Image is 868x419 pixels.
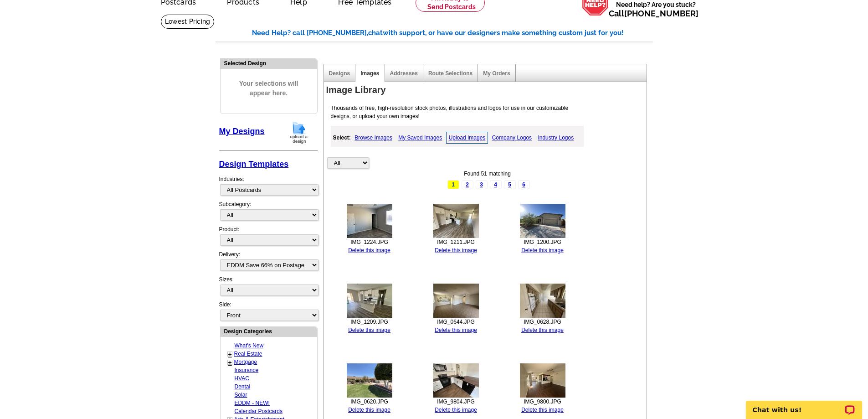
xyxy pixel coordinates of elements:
a: EDDM - NEW! [235,400,270,406]
div: IMG_0620.JPG [341,398,398,406]
div: IMG_1224.JPG [341,238,398,246]
a: Delete this image [435,327,477,333]
a: 2 [462,180,473,189]
div: Subcategory: [219,200,318,225]
div: IMG_9800.JPG [514,398,571,406]
a: Delete this image [348,407,390,413]
strong: Select: [333,134,351,141]
h1: Image Library [326,85,649,95]
a: My Saved Images [396,132,444,143]
img: thumb-68baf0dc1cf00.jpg [347,204,392,238]
a: My Designs [219,127,265,136]
span: Your selections will appear here. [227,70,310,107]
a: Delete this image [348,327,390,333]
a: Calendar Postcards [235,408,282,414]
a: 3 [476,180,488,189]
span: 1 [447,180,459,189]
a: Mortgage [234,359,257,365]
img: thumb-68baf08a94919.jpg [520,204,565,238]
img: thumb-6882eb8f028f2.jpg [433,363,479,398]
div: Product: [219,225,318,250]
img: thumb-68a5ad458d328.jpg [347,363,392,398]
span: chat [368,29,383,37]
a: 6 [518,180,530,189]
a: 4 [490,180,502,189]
a: Addresses [390,70,418,77]
div: IMG_0628.JPG [514,318,571,326]
div: Delivery: [219,250,318,275]
a: HVAC [235,375,249,382]
a: Designs [329,70,350,77]
img: thumb-6882eb6fd9a60.jpg [520,363,565,398]
img: thumb-68baf0763ba10.jpg [347,284,392,318]
div: Industries: [219,171,318,200]
div: IMG_9804.JPG [427,398,485,406]
a: Browse Images [352,132,395,143]
div: IMG_1211.JPG [427,238,485,246]
a: Delete this image [521,247,564,253]
a: My Orders [483,70,510,77]
div: Design Categories [221,327,317,336]
a: Delete this image [435,407,477,413]
a: + [228,351,232,358]
a: Solar [235,392,247,398]
div: Sizes: [219,275,318,300]
div: Side: [219,300,318,322]
img: upload-design [287,121,311,144]
a: + [228,359,232,366]
a: Delete this image [435,247,477,253]
div: IMG_1209.JPG [341,318,398,326]
img: thumb-68a5ad821933a.jpg [433,284,479,318]
a: What's New [235,342,264,349]
a: Delete this image [521,407,564,413]
a: Real Estate [234,351,262,357]
div: IMG_0644.JPG [427,318,485,326]
a: Delete this image [521,327,564,333]
a: Company Logos [490,132,534,143]
div: IMG_1200.JPG [514,238,571,246]
a: [PHONE_NUMBER] [624,9,699,18]
div: Selected Design [221,59,317,67]
a: Route Selections [428,70,473,77]
a: Industry Logos [535,132,576,143]
span: Call [609,9,699,18]
a: Insurance [235,367,259,373]
iframe: LiveChat chat widget [740,390,868,419]
img: thumb-68baf0a502a57.jpg [433,204,479,238]
div: Found 51 matching [326,170,649,178]
a: Images [360,70,379,77]
div: Need Help? call [PHONE_NUMBER], with support, or have our designers make something custom just fo... [252,28,653,38]
a: 5 [504,180,516,189]
a: Upload Images [446,132,488,144]
a: Design Templates [219,160,289,169]
a: Delete this image [348,247,390,253]
p: Thousands of free, high-resolution stock photos, illustrations and logos for use in our customiza... [326,104,587,120]
img: thumb-68a5ad6dd7602.jpg [520,284,565,318]
a: Dental [235,383,251,390]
